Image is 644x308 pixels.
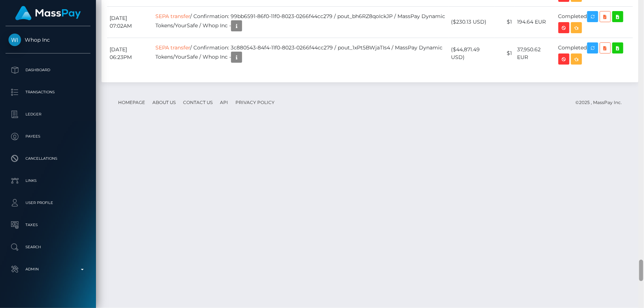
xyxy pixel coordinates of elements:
td: Completed [556,6,633,38]
td: [DATE] 07:02AM [107,6,153,38]
a: Search [6,238,90,256]
td: 194.64 EUR [514,6,555,38]
p: Search [8,242,87,253]
a: Taxes [6,216,90,234]
a: Dashboard [6,61,90,79]
a: SEPA transfer [155,13,190,20]
p: Links [8,175,87,186]
a: SEPA transfer [155,44,190,51]
td: ($230.13 USD) [449,6,495,38]
img: MassPay Logo [15,6,81,20]
p: Dashboard [8,65,87,76]
img: Whop Inc [8,34,21,46]
a: Homepage [115,97,148,108]
a: Admin [6,260,90,278]
a: Privacy Policy [233,97,278,108]
td: / Confirmation: 99bb6591-86f0-11f0-8023-0266f44cc279 / pout_bh6RZ8qoIckJP / MassPay Dynamic Token... [153,6,449,38]
span: Whop Inc [6,37,90,43]
a: Cancellations [6,149,90,168]
div: © 2025 , MassPay Inc. [575,98,627,107]
a: Links [6,172,90,190]
td: $1 [495,6,514,38]
p: Payees [8,131,87,142]
a: User Profile [6,194,90,212]
td: ($44,871.49 USD) [449,38,495,69]
td: Completed [556,38,633,69]
p: User Profile [8,197,87,208]
p: Admin [8,264,87,275]
td: [DATE] 06:23PM [107,38,153,69]
td: 37,950.62 EUR [514,38,555,69]
td: $1 [495,38,514,69]
a: API [217,97,231,108]
a: Payees [6,127,90,146]
p: Ledger [8,109,87,120]
a: Ledger [6,105,90,124]
a: Contact Us [180,97,216,108]
a: Transactions [6,83,90,101]
p: Cancellations [8,153,87,164]
a: About Us [149,97,179,108]
p: Transactions [8,87,87,98]
p: Taxes [8,219,87,231]
td: / Confirmation: 3c880543-84f4-11f0-8023-0266f44cc279 / pout_1xPt5BWjaTIs4 / MassPay Dynamic Token... [153,38,449,69]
